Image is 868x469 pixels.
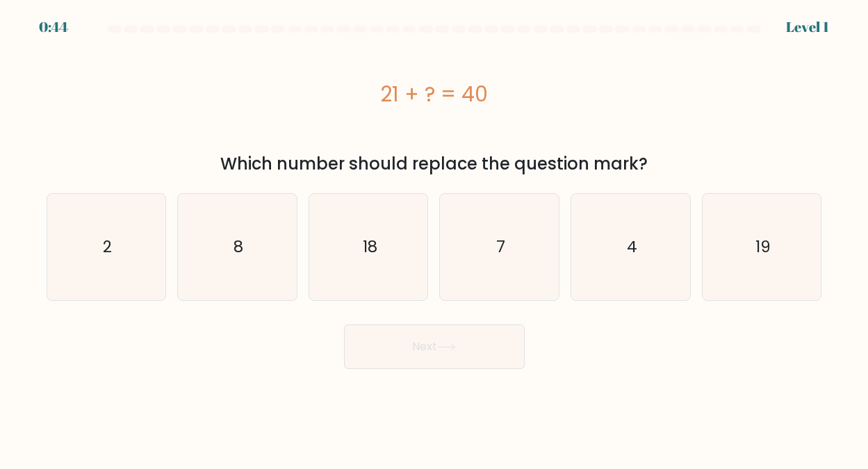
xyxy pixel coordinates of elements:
text: 19 [755,236,771,258]
text: 7 [496,236,505,258]
text: 4 [626,236,637,258]
div: Level 1 [786,17,829,38]
div: 0:44 [39,17,68,38]
button: Next [344,324,525,369]
text: 2 [103,236,112,258]
div: 21 + ? = 40 [47,79,822,110]
text: 18 [362,236,377,258]
div: Which number should replace the question mark? [55,151,814,176]
text: 8 [234,236,243,258]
